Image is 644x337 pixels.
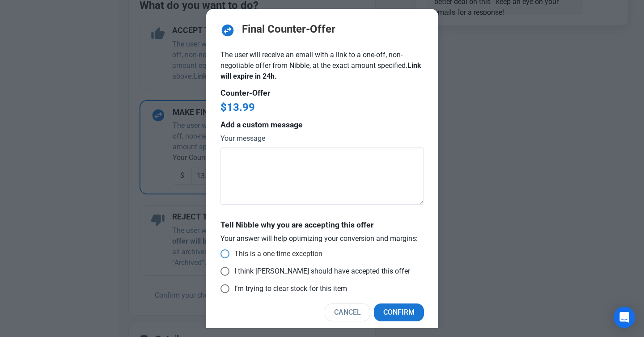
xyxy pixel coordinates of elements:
[614,307,635,328] div: Open Intercom Messenger
[334,307,361,318] span: Cancel
[325,303,370,321] button: Cancel
[229,249,322,258] span: This is a one-time exception
[374,303,424,321] button: Confirm
[229,267,410,276] span: I think [PERSON_NAME] should have accepted this offer
[220,133,424,144] label: Your message
[242,23,335,35] h2: Final Counter-Offer
[220,221,424,230] h4: Tell Nibble why you are accepting this offer
[220,23,235,38] span: swap_horizontal_circle
[229,284,347,293] span: I’m trying to clear stock for this item
[383,307,415,318] span: Confirm
[220,89,424,98] h4: Counter-Offer
[220,233,424,244] p: Your answer will help optimizing your conversion and margins:
[220,50,424,82] p: The user will receive an email with a link to a one-off, non-negotiable offer from Nibble, at the...
[220,121,424,130] h4: Add a custom message
[220,101,424,114] h2: $13.99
